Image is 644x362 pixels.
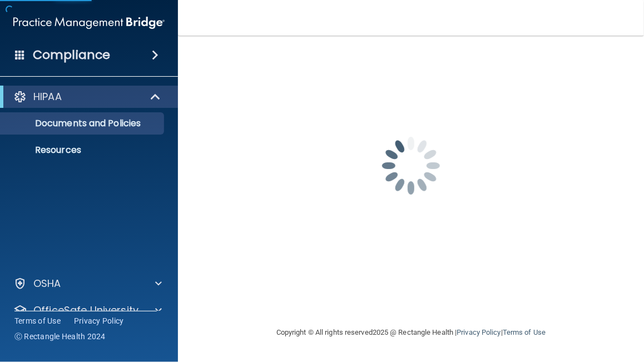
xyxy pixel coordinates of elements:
p: Documents and Policies [7,118,159,129]
img: PMB logo [13,12,165,34]
img: spinner.e123f6fc.gif [355,110,467,221]
a: Privacy Policy [457,328,501,336]
h4: Compliance [33,47,110,63]
div: Copyright © All rights reserved 2025 @ Rectangle Health | | [208,315,614,350]
a: Privacy Policy [74,315,124,326]
p: OfficeSafe University [33,304,138,317]
span: Ⓒ Rectangle Health 2024 [14,331,106,342]
a: Terms of Use [14,315,61,326]
p: OSHA [33,277,61,290]
a: HIPAA [13,90,161,103]
p: Resources [7,145,159,156]
p: HIPAA [33,90,62,103]
a: OfficeSafe University [13,304,162,317]
a: OSHA [13,277,162,290]
a: Terms of Use [503,328,546,336]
